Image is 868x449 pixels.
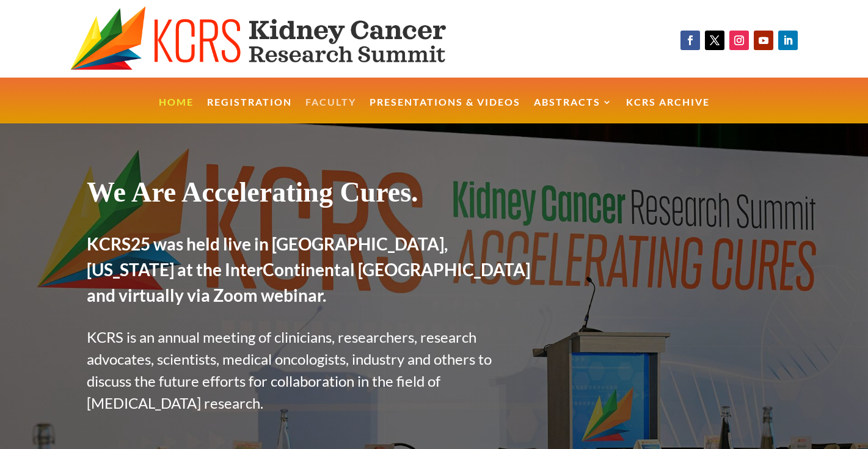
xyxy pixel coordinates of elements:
a: Follow on LinkedIn [778,31,798,50]
a: Follow on Youtube [754,31,773,50]
a: Registration [207,98,292,124]
a: Abstracts [534,98,613,124]
a: Faculty [305,98,356,124]
img: KCRS generic logo wide [70,6,492,71]
p: KCRS is an annual meeting of clinicians, researchers, research advocates, scientists, medical onc... [87,326,537,414]
a: Follow on Instagram [729,31,749,50]
h2: KCRS25 was held live in [GEOGRAPHIC_DATA], [US_STATE] at the InterContinental [GEOGRAPHIC_DATA] a... [87,231,537,314]
h1: We Are Accelerating Cures. [87,175,537,215]
a: Home [159,98,194,124]
a: Presentations & Videos [370,98,520,124]
a: Follow on X [705,31,724,50]
a: Follow on Facebook [680,31,700,50]
a: KCRS Archive [626,98,710,124]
